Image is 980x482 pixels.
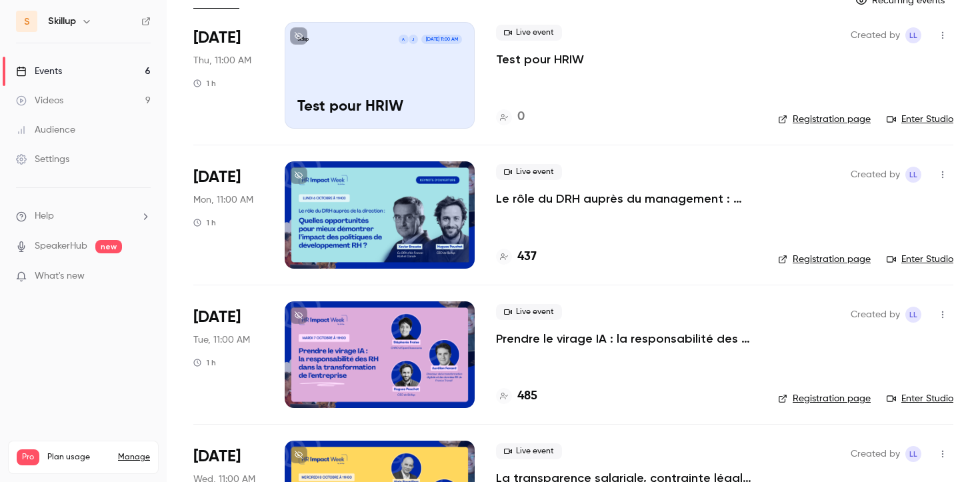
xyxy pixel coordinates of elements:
a: SkillupJA[DATE] 11:00 AMTest pour HRIW [285,22,475,129]
span: S [24,15,30,29]
span: Louise Le Guillou [905,307,921,323]
span: Louise Le Guillou [905,167,921,183]
span: Louise Le Guillou [905,27,921,43]
span: Live event [496,443,562,459]
div: Audience [16,123,75,137]
a: Le rôle du DRH auprès du management : quelles opportunités pour mieux démontrer l’impact des poli... [496,191,757,207]
a: Registration page [778,392,871,405]
h6: Skillup [48,15,76,28]
span: Pro [17,449,39,465]
span: Help [35,209,54,223]
span: Tue, 11:00 AM [193,333,250,347]
p: Test pour HRIW [297,99,462,116]
div: 1 h [193,357,216,368]
span: Louise Le Guillou [905,446,921,462]
iframe: Noticeable Trigger [135,271,151,283]
a: Enter Studio [887,253,953,266]
li: help-dropdown-opener [16,209,151,223]
span: Created by [851,446,900,462]
a: Registration page [778,253,871,266]
div: Events [16,65,62,78]
div: Videos [16,94,63,107]
a: Test pour HRIW [496,51,584,67]
span: Created by [851,307,900,323]
span: LL [909,27,917,43]
a: Enter Studio [887,392,953,405]
a: Registration page [778,113,871,126]
span: LL [909,167,917,183]
div: J [408,34,419,45]
div: Oct 2 Thu, 11:00 AM (Europe/Paris) [193,22,263,129]
span: Plan usage [47,452,110,463]
h4: 437 [517,248,537,266]
h4: 0 [517,108,525,126]
span: Created by [851,27,900,43]
div: 1 h [193,78,216,89]
span: LL [909,446,917,462]
span: [DATE] [193,27,241,49]
a: 437 [496,248,537,266]
span: Live event [496,304,562,320]
span: Created by [851,167,900,183]
span: [DATE] [193,167,241,188]
span: Live event [496,164,562,180]
div: Settings [16,153,69,166]
div: 1 h [193,217,216,228]
a: Prendre le virage IA : la responsabilité des RH dans la transformation de l'entreprise [496,331,757,347]
span: Live event [496,25,562,41]
a: 485 [496,387,537,405]
span: What's new [35,269,85,283]
span: Mon, 11:00 AM [193,193,253,207]
a: Enter Studio [887,113,953,126]
span: new [95,240,122,253]
span: [DATE] [193,446,241,467]
div: A [398,34,409,45]
span: [DATE] [193,307,241,328]
span: [DATE] 11:00 AM [421,35,461,44]
a: Manage [118,452,150,463]
span: Thu, 11:00 AM [193,54,251,67]
h4: 485 [517,387,537,405]
div: Oct 6 Mon, 11:00 AM (Europe/Paris) [193,161,263,268]
div: Oct 7 Tue, 11:00 AM (Europe/Paris) [193,301,263,408]
a: SpeakerHub [35,239,87,253]
span: LL [909,307,917,323]
a: 0 [496,108,525,126]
